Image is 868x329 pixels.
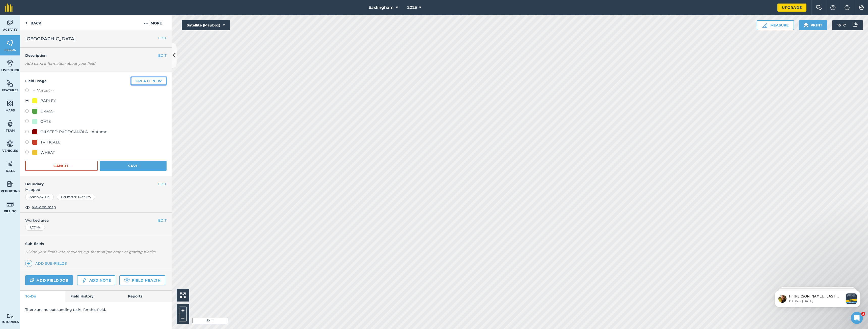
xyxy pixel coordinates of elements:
button: EDIT [158,218,167,223]
button: View on map [25,204,56,210]
h4: Field usage [25,77,167,85]
span: 16 ° C [837,20,846,30]
button: Print [799,20,827,30]
div: TRITICALE [40,139,61,145]
a: Reports [123,291,172,302]
button: 16 °C [832,20,863,30]
button: – [179,314,187,321]
span: 3 [861,312,865,316]
img: svg+xml;base64,PD94bWwgdmVyc2lvbj0iMS4wIiBlbmNvZGluZz0idXRmLTgiPz4KPCEtLSBHZW5lcmF0b3I6IEFkb2JlIE... [7,160,14,168]
button: More [134,15,172,30]
span: 2025 [407,5,417,11]
button: EDIT [158,53,167,58]
img: svg+xml;base64,PD94bWwgdmVyc2lvbj0iMS4wIiBlbmNvZGluZz0idXRmLTgiPz4KPCEtLSBHZW5lcmF0b3I6IEFkb2JlIE... [7,140,14,147]
img: svg+xml;base64,PD94bWwgdmVyc2lvbj0iMS4wIiBlbmNvZGluZz0idXRmLTgiPz4KPCEtLSBHZW5lcmF0b3I6IEFkb2JlIE... [30,277,35,283]
img: svg+xml;base64,PHN2ZyB4bWxucz0iaHR0cDovL3d3dy53My5vcmcvMjAwMC9zdmciIHdpZHRoPSIxOCIgaGVpZ2h0PSIyNC... [25,204,30,210]
a: Add field job [25,275,73,285]
label: -- Not set -- [32,87,54,94]
button: Cancel [25,161,98,171]
img: svg+xml;base64,PHN2ZyB4bWxucz0iaHR0cDovL3d3dy53My5vcmcvMjAwMC9zdmciIHdpZHRoPSI5IiBoZWlnaHQ9IjI0Ii... [25,20,28,26]
img: svg+xml;base64,PD94bWwgdmVyc2lvbj0iMS4wIiBlbmNvZGluZz0idXRmLTgiPz4KPCEtLSBHZW5lcmF0b3I6IEFkb2JlIE... [7,120,14,127]
img: svg+xml;base64,PD94bWwgdmVyc2lvbj0iMS4wIiBlbmNvZGluZz0idXRmLTgiPz4KPCEtLSBHZW5lcmF0b3I6IEFkb2JlIE... [7,59,14,67]
span: Saxlingham [369,5,394,11]
a: Add sub-fields [25,260,69,267]
h4: Sub-fields [20,241,172,247]
img: svg+xml;base64,PHN2ZyB4bWxucz0iaHR0cDovL3d3dy53My5vcmcvMjAwMC9zdmciIHdpZHRoPSIyMCIgaGVpZ2h0PSIyNC... [144,20,149,26]
a: Add note [77,275,115,285]
button: EDIT [158,35,167,41]
em: Divide your fields into sections, e.g. for multiple crops or grazing blocks [25,250,155,254]
button: Save [100,161,167,171]
em: Add extra information about your field [25,61,95,66]
div: BARLEY [40,98,56,104]
img: svg+xml;base64,PHN2ZyB4bWxucz0iaHR0cDovL3d3dy53My5vcmcvMjAwMC9zdmciIHdpZHRoPSIxOSIgaGVpZ2h0PSIyNC... [804,22,808,28]
img: A cog icon [858,5,864,10]
div: OATS [40,118,51,125]
img: Four arrows, one pointing top left, one top right, one bottom right and the last bottom left [180,292,186,298]
img: svg+xml;base64,PD94bWwgdmVyc2lvbj0iMS4wIiBlbmNvZGluZz0idXRmLTgiPz4KPCEtLSBHZW5lcmF0b3I6IEFkb2JlIE... [850,20,860,30]
div: WHEAT [40,149,55,156]
img: svg+xml;base64,PHN2ZyB4bWxucz0iaHR0cDovL3d3dy53My5vcmcvMjAwMC9zdmciIHdpZHRoPSI1NiIgaGVpZ2h0PSI2MC... [7,79,14,87]
img: Ruler icon [762,23,767,28]
button: Measure [757,20,794,30]
div: Perimeter : 1,237 km [57,194,95,200]
button: Create new [131,77,167,85]
button: EDIT [158,181,167,187]
div: 9,27 Ha [25,224,45,231]
img: svg+xml;base64,PHN2ZyB4bWxucz0iaHR0cDovL3d3dy53My5vcmcvMjAwMC9zdmciIHdpZHRoPSI1NiIgaGVpZ2h0PSI2MC... [7,39,14,47]
img: svg+xml;base64,PHN2ZyB4bWxucz0iaHR0cDovL3d3dy53My5vcmcvMjAwMC9zdmciIHdpZHRoPSIxNyIgaGVpZ2h0PSIxNy... [845,5,850,11]
span: Worked area [25,218,167,223]
h4: Description [25,53,167,58]
div: Area : 9,471 Ha [25,194,54,200]
span: View on map [32,204,56,210]
button: + [179,307,187,314]
img: svg+xml;base64,PD94bWwgdmVyc2lvbj0iMS4wIiBlbmNvZGluZz0idXRmLTgiPz4KPCEtLSBHZW5lcmF0b3I6IEFkb2JlIE... [7,314,14,319]
a: Field History [65,291,123,302]
img: svg+xml;base64,PD94bWwgdmVyc2lvbj0iMS4wIiBlbmNvZGluZz0idXRmLTgiPz4KPCEtLSBHZW5lcmF0b3I6IEFkb2JlIE... [7,19,14,26]
img: A question mark icon [830,5,836,10]
iframe: Intercom notifications message [767,280,868,315]
a: To-Do [20,291,65,302]
iframe: Intercom live chat [851,312,863,324]
img: svg+xml;base64,PD94bWwgdmVyc2lvbj0iMS4wIiBlbmNvZGluZz0idXRmLTgiPz4KPCEtLSBHZW5lcmF0b3I6IEFkb2JlIE... [7,180,14,188]
p: There are no outstanding tasks for this field. [25,307,167,312]
div: GRASS [40,108,53,114]
a: Upgrade [777,4,806,12]
img: svg+xml;base64,PD94bWwgdmVyc2lvbj0iMS4wIiBlbmNvZGluZz0idXRmLTgiPz4KPCEtLSBHZW5lcmF0b3I6IEFkb2JlIE... [7,200,14,208]
a: Back [20,15,46,30]
a: Field Health [119,275,165,285]
img: fieldmargin Logo [5,4,13,12]
img: svg+xml;base64,PHN2ZyB4bWxucz0iaHR0cDovL3d3dy53My5vcmcvMjAwMC9zdmciIHdpZHRoPSI1NiIgaGVpZ2h0PSI2MC... [7,100,14,107]
img: svg+xml;base64,PHN2ZyB4bWxucz0iaHR0cDovL3d3dy53My5vcmcvMjAwMC9zdmciIHdpZHRoPSIxNCIgaGVpZ2h0PSIyNC... [27,260,31,266]
img: svg+xml;base64,PD94bWwgdmVyc2lvbj0iMS4wIiBlbmNvZGluZz0idXRmLTgiPz4KPCEtLSBHZW5lcmF0b3I6IEFkb2JlIE... [82,277,87,283]
span: [GEOGRAPHIC_DATA] [25,35,76,42]
div: OILSEED-RAPE/CANOLA - Autumn [40,129,107,135]
span: Mapped [20,187,172,192]
h4: Boundary [20,176,158,187]
button: Satellite (Mapbox) [182,20,230,30]
img: Two speech bubbles overlapping with the left bubble in the forefront [816,5,822,10]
